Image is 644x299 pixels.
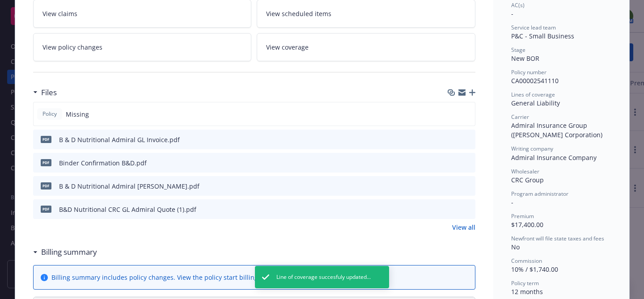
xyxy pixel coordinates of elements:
span: AC(s) [511,1,525,9]
span: Policy [41,110,59,118]
span: Stage [511,46,525,54]
span: Admiral Insurance Company [511,153,597,162]
span: CRC Group [511,176,544,184]
span: CA00002541110 [511,76,559,85]
div: B & D Nutritional Admiral [PERSON_NAME].pdf [59,181,199,191]
span: Policy term [511,279,539,287]
span: Writing company [511,145,553,152]
span: Admiral Insurance Group ([PERSON_NAME] Corporation) [511,121,602,139]
span: Policy number [511,68,547,76]
span: - [511,198,513,206]
span: New BOR [511,54,539,63]
div: Files [33,87,57,98]
span: pdf [41,182,51,189]
span: Carrier [511,113,529,121]
button: preview file [464,205,472,214]
div: Billing summary [33,246,97,258]
div: B & D Nutritional Admiral GL Invoice.pdf [59,135,180,144]
div: General Liability [511,98,611,108]
button: download file [449,135,457,144]
span: View coverage [266,42,309,52]
span: Commission [511,257,542,265]
h3: Files [41,87,57,98]
a: View policy changes [33,33,252,61]
span: View policy changes [42,42,102,52]
button: download file [449,181,457,191]
span: P&C - Small Business [511,32,574,40]
span: pdf [41,206,51,212]
div: Billing summary includes policy changes. View the policy start billing summary on the . [51,273,362,282]
span: Line of coverage succesfuly updated... [276,273,371,281]
a: View all [452,223,475,232]
button: preview file [464,135,472,144]
span: - [511,9,513,18]
span: View scheduled items [266,9,331,18]
span: 12 months [511,287,543,296]
button: preview file [464,158,472,168]
span: pdf [41,159,51,166]
span: View claims [42,9,77,18]
span: $17,400.00 [511,220,543,229]
span: Lines of coverage [511,91,555,98]
span: 10% / $1,740.00 [511,265,558,274]
div: B&D Nutritional CRC GL Admiral Quote (1).pdf [59,205,196,214]
span: Newfront will file state taxes and fees [511,235,604,242]
span: pdf [41,136,51,143]
span: Missing [66,109,89,119]
button: download file [449,158,457,168]
button: download file [449,205,457,214]
span: Service lead team [511,24,556,31]
div: Binder Confirmation B&D.pdf [59,158,147,168]
span: No [511,243,520,251]
span: Premium [511,212,534,220]
h3: Billing summary [41,246,97,258]
a: View coverage [257,33,475,61]
span: Wholesaler [511,168,539,175]
span: Program administrator [511,190,568,198]
button: preview file [464,181,472,191]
